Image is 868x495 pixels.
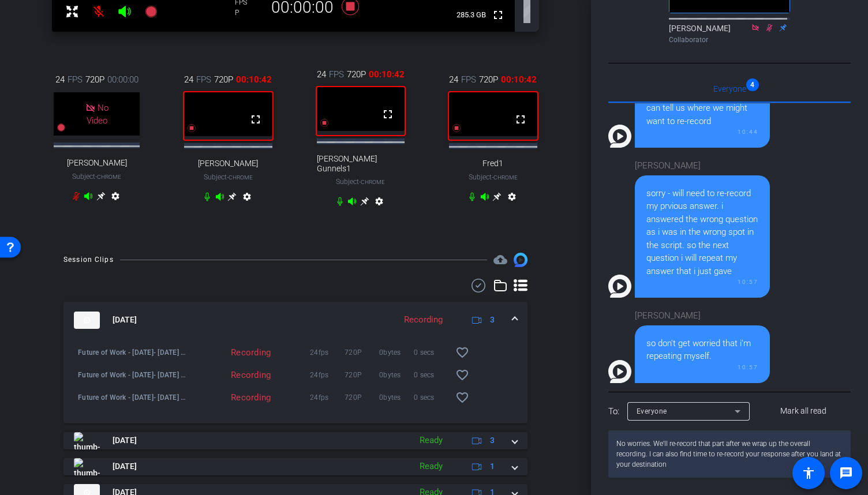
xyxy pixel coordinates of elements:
[637,407,667,415] span: Everyone
[839,466,853,480] mat-icon: message
[78,369,188,381] span: Future of Work - [DATE]- [DATE] ET-[PERSON_NAME]-2025-08-27-10-47-17-349-2
[359,178,361,186] span: -
[372,197,386,211] mat-icon: settings
[490,460,495,472] span: 1
[469,172,518,182] span: Subject
[78,347,188,358] span: Future of Work - [DATE]- [DATE] ET-Fred1-2025-08-27-10-47-17-349-4
[63,339,527,423] div: thumb-nail[DATE]Recording3
[379,392,414,403] span: 0bytes
[501,73,537,86] span: 00:10:42
[198,159,258,168] span: [PERSON_NAME]
[317,68,326,81] span: 24
[78,392,188,403] span: Future of Work - [DATE]- [DATE] ET-[PERSON_NAME] Gunnels1-2025-08-27-10-47-17-349-3
[196,73,211,86] span: FPS
[188,347,276,358] div: Recording
[608,360,631,383] img: Profile
[646,187,758,278] div: sorry - will need to re-record my prvious answer. i answered the wrong question as i was in the w...
[646,337,758,363] div: so don't get worried that i'm repeating myself.
[361,179,385,185] span: Chrome
[310,392,345,403] span: 24fps
[204,172,253,182] span: Subject
[802,466,815,480] mat-icon: accessibility
[414,434,448,447] div: Ready
[398,313,448,327] div: Recording
[68,73,83,86] span: FPS
[780,405,826,417] span: Mark all read
[461,73,476,86] span: FPS
[455,346,469,359] mat-icon: favorite_border
[492,173,493,181] span: -
[490,314,495,326] span: 3
[369,68,405,81] span: 00:10:42
[455,368,469,382] mat-icon: favorite_border
[514,253,527,267] img: Session clips
[608,125,631,148] img: Profile
[493,253,507,267] span: Destinations for your clips
[482,159,503,168] span: Fred1
[55,73,65,86] span: 24
[336,177,385,187] span: Subject
[414,369,448,381] span: 0 secs
[310,369,345,381] span: 24fps
[310,347,345,358] span: 24fps
[113,434,137,447] span: [DATE]
[635,159,770,172] div: [PERSON_NAME]
[381,107,395,121] mat-icon: fullscreen
[97,174,121,180] span: Chrome
[188,392,276,403] div: Recording
[490,434,495,447] span: 3
[107,73,139,86] span: 00:00:00
[63,458,527,475] mat-expansion-panel-header: thumb-nail[DATE]Ready1
[379,369,414,381] span: 0bytes
[214,73,233,86] span: 720P
[347,68,366,81] span: 720P
[85,73,104,86] span: 720P
[414,460,448,473] div: Ready
[113,314,137,326] span: [DATE]
[491,8,505,22] mat-icon: fullscreen
[227,173,229,181] span: -
[608,275,631,298] img: Profile
[74,458,100,475] img: thumb-nail
[329,68,344,81] span: FPS
[184,73,193,86] span: 24
[74,432,100,449] img: thumb-nail
[493,174,518,181] span: Chrome
[669,35,790,45] div: Collaborator
[505,192,519,206] mat-icon: settings
[63,432,527,449] mat-expansion-panel-header: thumb-nail[DATE]Ready3
[236,73,272,86] span: 00:10:42
[72,171,121,182] span: Subject
[67,158,127,168] span: [PERSON_NAME]
[229,174,253,181] span: Chrome
[240,192,254,206] mat-icon: settings
[345,369,379,381] span: 720P
[414,347,448,358] span: 0 secs
[479,73,498,86] span: 720P
[646,363,758,372] div: 10:57
[113,460,137,472] span: [DATE]
[345,347,379,358] span: 720P
[379,347,414,358] span: 0bytes
[235,8,264,17] div: P
[608,405,619,418] div: To:
[317,154,405,174] span: [PERSON_NAME] Gunnels1
[95,172,97,181] span: -
[87,102,108,126] span: No Video
[635,309,770,322] div: [PERSON_NAME]
[455,391,469,404] mat-icon: favorite_border
[249,112,263,126] mat-icon: fullscreen
[493,253,507,267] mat-icon: cloud_upload
[345,392,379,403] span: 720P
[669,22,790,45] div: [PERSON_NAME]
[452,8,490,22] span: 285.3 GB
[63,302,527,339] mat-expansion-panel-header: thumb-nail[DATE]Recording3
[757,401,851,422] button: Mark all read
[646,277,758,286] div: 10:57
[514,112,527,126] mat-icon: fullscreen
[63,254,114,265] div: Session Clips
[108,192,122,205] mat-icon: settings
[414,392,448,403] span: 0 secs
[188,369,276,381] div: Recording
[74,312,100,329] img: thumb-nail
